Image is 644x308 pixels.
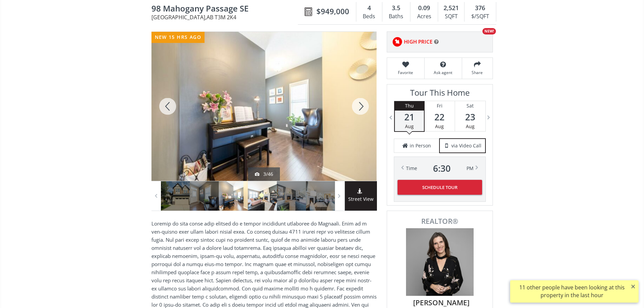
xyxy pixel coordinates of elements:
img: Photo of Sarah Scott [406,228,474,296]
div: Acres [414,11,434,22]
span: 23 [455,112,485,122]
span: REALTOR® [395,218,485,225]
span: 2,521 [444,4,459,13]
span: $949,000 [316,6,349,17]
img: rating icon [390,35,404,49]
div: Time PM [406,164,474,173]
div: $/SQFT [468,11,492,22]
div: Thu [395,101,424,111]
span: 22 [425,112,455,122]
h3: Tour This Home [394,88,486,101]
div: 4 [360,4,379,13]
span: via Video Call [451,142,481,149]
span: Share [466,70,489,75]
div: Beds [360,11,379,22]
span: 6 : 30 [433,164,451,173]
span: Aug [466,123,475,129]
div: 0.09 [414,4,434,13]
span: in Person [410,142,431,149]
span: Aug [435,123,444,129]
span: 98 Mahogany Passage SE [151,4,301,15]
div: 3/46 [255,171,273,177]
div: new 15 hrs ago [151,32,205,43]
button: Schedule Tour [398,180,482,195]
div: 3.5 [386,4,407,13]
span: 21 [395,112,424,122]
div: Baths [386,11,407,22]
div: 98 Mahogany Passage SE Calgary, AB T3M 2K4 - Photo 3 of 46 [151,32,377,181]
div: 11 other people have been looking at this property in the last hour [514,284,630,299]
div: SQFT [442,11,461,22]
div: NEW! [482,28,496,34]
div: 376 [468,4,492,13]
div: Sat [455,101,485,111]
span: Aug [405,123,414,129]
span: Street View [345,195,377,203]
span: HIGH PRICE [404,38,432,45]
span: Favorite [390,70,421,75]
div: Fri [425,101,455,111]
span: [PERSON_NAME] [398,298,485,308]
button: × [628,280,639,292]
span: Ask agent [428,70,458,75]
span: [GEOGRAPHIC_DATA] , AB T3M 2K4 [151,15,301,20]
